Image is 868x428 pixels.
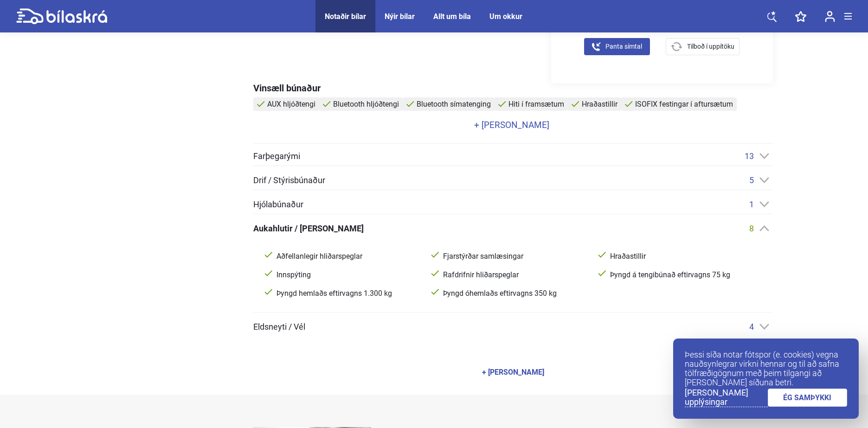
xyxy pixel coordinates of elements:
span: Drif / Stýrisbúnaður [253,176,325,185]
span: 13 [745,151,754,161]
span: Panta símtal [605,42,642,51]
span: AUX hljóðtengi [267,100,315,109]
span: ISOFIX festingar í aftursætum [635,100,733,109]
span: Hjólabúnaður [253,200,303,209]
span: Hraðastillir [582,100,617,109]
span: Rafdrifnir hliðarspeglar [441,270,587,280]
span: Þyngd óhemlaðs eftirvagns 350 kg [441,289,587,298]
div: Vinsæll búnaður [253,83,773,93]
span: 4 [749,322,754,332]
img: user-login.svg [825,11,835,22]
a: Um okkur [489,12,522,21]
span: 5 [749,175,754,185]
span: Aukahlutir / [PERSON_NAME] [253,224,364,233]
a: Notaðir bílar [325,12,366,21]
span: Hraðastillir [608,252,754,261]
span: Farþegarými [253,152,300,160]
span: 1 [749,199,754,209]
span: Fjarstýrðar samlæsingar [441,252,587,261]
span: Eldsneyti / Vél [253,323,305,331]
span: Þyngd hemlaðs eftirvagns 1.300 kg [275,289,420,298]
span: Bluetooth símatenging [417,100,491,109]
a: Nýir bílar [385,12,415,21]
a: Allt um bíla [433,12,471,21]
a: ÉG SAMÞYKKI [768,389,848,407]
p: Þessi síða notar fótspor (e. cookies) vegna nauðsynlegrar virkni hennar og til að safna tölfræðig... [685,350,847,387]
span: Aðfellanlegir hliðarspeglar [275,252,420,261]
span: 8 [749,224,754,233]
span: Hiti í framsætum [508,100,564,109]
span: Bluetooth hljóðtengi [333,100,399,109]
div: + [PERSON_NAME] [482,369,544,376]
span: Tilboð í uppítöku [687,42,734,51]
a: + [PERSON_NAME] [253,121,771,129]
a: [PERSON_NAME] upplýsingar [685,388,768,407]
span: Þyngd á tengibúnað eftirvagns 75 kg [608,270,754,280]
span: Innspýting [275,270,420,280]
